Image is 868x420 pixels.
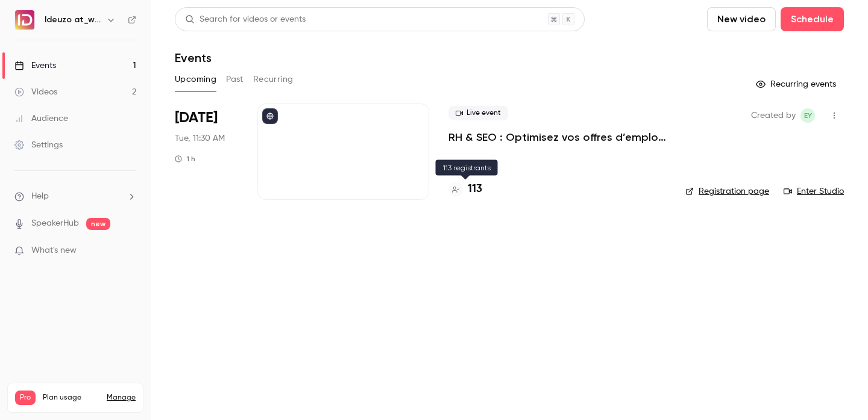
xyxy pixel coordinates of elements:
[31,217,79,230] a: SpeakerHub
[175,108,218,128] span: [DATE]
[15,10,34,29] img: Ideuzo at_work
[800,108,815,123] span: Eva Yahiaoui
[253,70,294,89] button: Recurring
[175,132,225,144] span: Tue, 11:30 AM
[707,7,776,31] button: New video
[31,190,49,203] span: Help
[14,86,57,98] div: Videos
[468,181,482,197] h4: 113
[448,130,666,144] a: RH & SEO : Optimisez vos offres d’emploi sur les jobboards
[784,185,844,197] a: Enter Studio
[107,393,136,403] a: Manage
[14,139,63,151] div: Settings
[685,185,769,197] a: Registration page
[781,7,844,31] button: Schedule
[14,60,56,72] div: Events
[14,113,68,125] div: Audience
[86,218,110,230] span: new
[175,103,238,200] div: Sep 23 Tue, 11:30 AM (Europe/Madrid)
[15,391,36,405] span: Pro
[448,106,508,120] span: Live event
[175,51,212,65] h1: Events
[185,13,306,26] div: Search for videos or events
[175,70,216,89] button: Upcoming
[122,246,136,256] iframe: Noticeable Trigger
[226,70,244,89] button: Past
[448,181,482,197] a: 113
[14,190,136,203] li: help-dropdown-opener
[750,75,844,94] button: Recurring events
[751,108,796,123] span: Created by
[31,244,77,257] span: What's new
[43,393,99,403] span: Plan usage
[175,154,195,164] div: 1 h
[45,14,101,26] h6: Ideuzo at_work
[804,108,812,123] span: EY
